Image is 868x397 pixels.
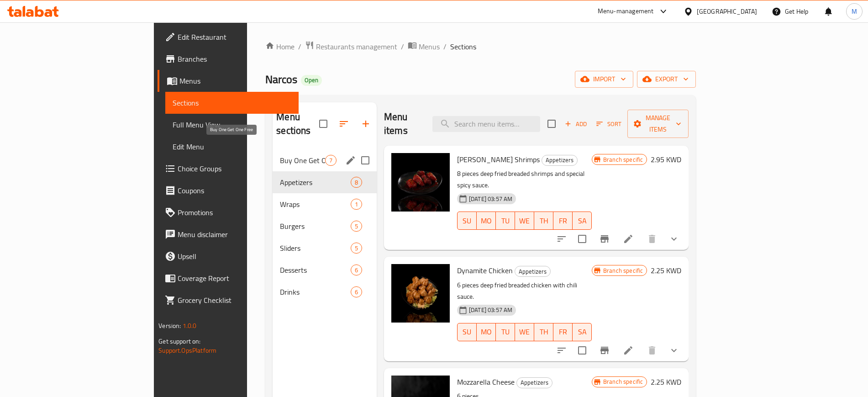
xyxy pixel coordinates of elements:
[623,345,634,356] a: Edit menu item
[432,116,540,132] input: search
[542,155,578,166] div: Appetizers
[280,243,351,254] span: Sliders
[465,195,516,203] span: [DATE] 03:57 AM
[273,281,377,303] div: Drinks6
[641,228,663,250] button: delete
[557,325,569,339] span: FR
[301,76,322,84] span: Open
[165,92,299,114] a: Sections
[351,243,362,254] div: items
[178,163,291,174] span: Choice Groups
[326,156,336,165] span: 7
[384,110,421,138] h2: Menu items
[517,377,552,388] span: Appetizers
[173,141,291,152] span: Edit Menu
[477,323,496,341] button: MO
[627,110,689,138] button: Manage items
[596,119,621,129] span: Sort
[182,320,196,332] span: 1.0.0
[158,344,216,356] a: Support.OpsPlatform
[273,171,377,193] div: Appetizers8
[280,177,351,188] div: Appetizers
[173,97,291,108] span: Sections
[457,280,592,302] p: 6 pieces deep fried breaded chicken with chili sauce.
[534,323,553,341] button: TH
[158,70,299,92] a: Menus
[477,212,496,230] button: MO
[573,341,592,360] span: Select to update
[450,41,476,52] span: Sections
[178,185,291,196] span: Coupons
[408,41,440,53] a: Menus
[457,153,540,166] span: [PERSON_NAME] Shrimps
[178,295,291,306] span: Grocery Checklist
[600,155,647,164] span: Branch specific
[663,339,685,361] button: show more
[280,286,351,297] span: Drinks
[158,320,181,332] span: Version:
[557,214,569,228] span: FR
[351,221,362,232] div: items
[663,228,685,250] button: show more
[178,273,291,284] span: Coverage Report
[563,119,588,129] span: Add
[391,153,450,212] img: Pablo Narcos Shrimps
[351,222,362,231] span: 5
[573,212,592,230] button: SA
[344,154,358,167] button: edit
[594,117,624,131] button: Sort
[401,41,404,52] li: /
[551,228,573,250] button: sort-choices
[158,267,299,289] a: Coverage Report
[457,264,513,277] span: Dynamite Chicken
[496,323,515,341] button: TU
[158,158,299,180] a: Choice Groups
[165,114,299,136] a: Full Menu View
[280,265,351,275] div: Desserts
[515,323,534,341] button: WE
[273,149,377,171] div: Buy One Get One Free7edit
[280,221,351,232] span: Burgers
[391,264,450,323] img: Dynamite Chicken
[298,41,301,52] li: /
[516,377,552,388] div: Appetizers
[158,180,299,201] a: Coupons
[635,112,681,135] span: Manage items
[576,214,588,228] span: SA
[273,237,377,259] div: Sliders5
[351,200,362,209] span: 1
[351,265,362,275] div: items
[158,335,200,347] span: Get support on:
[553,323,573,341] button: FR
[623,233,634,244] a: Edit menu item
[641,339,663,361] button: delete
[419,41,440,52] span: Menus
[443,41,447,52] li: /
[573,323,592,341] button: SA
[651,376,681,388] h6: 2.25 KWD
[582,74,626,85] span: import
[542,155,577,165] span: Appetizers
[273,193,377,215] div: Wraps1
[480,214,492,228] span: MO
[500,214,511,228] span: TU
[178,53,291,64] span: Branches
[158,245,299,267] a: Upsell
[316,41,397,52] span: Restaurants management
[644,74,689,85] span: export
[461,214,473,228] span: SU
[538,325,550,339] span: TH
[600,377,647,386] span: Branch specific
[333,113,355,135] span: Sort sections
[575,71,633,88] button: import
[598,6,654,17] div: Menu-management
[158,289,299,311] a: Grocery Checklist
[697,6,757,16] div: [GEOGRAPHIC_DATA]
[480,325,492,339] span: MO
[515,266,550,277] span: Appetizers
[576,325,588,339] span: SA
[542,114,561,133] span: Select section
[273,146,377,307] nav: Menu sections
